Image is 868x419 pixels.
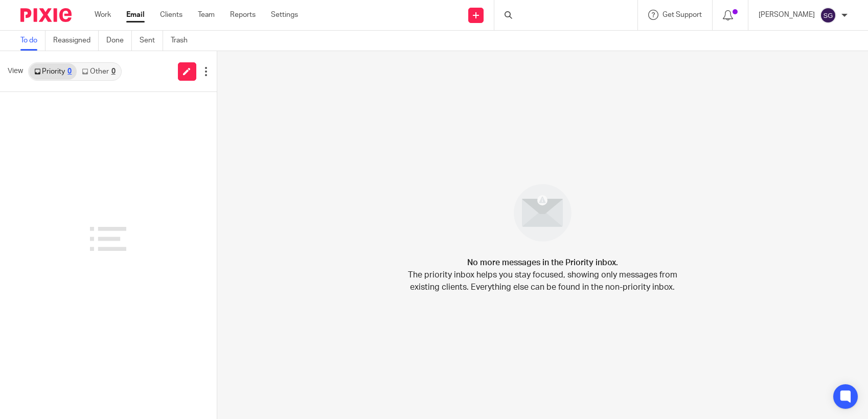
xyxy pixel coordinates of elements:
a: To do [20,31,45,51]
a: Work [95,10,111,20]
img: image [507,177,578,248]
h4: No more messages in the Priority inbox. [467,257,618,269]
a: Email [126,10,145,20]
a: Clients [160,10,182,20]
span: Get Support [663,11,702,18]
a: Reports [230,10,256,20]
div: 0 [111,68,116,75]
a: Other0 [77,63,120,80]
a: Trash [171,31,195,51]
img: svg%3E [820,7,836,24]
a: Reassigned [53,31,99,51]
a: Settings [271,10,298,20]
div: 0 [67,68,72,75]
p: The priority inbox helps you stay focused, showing only messages from existing clients. Everythin... [407,269,678,293]
p: [PERSON_NAME] [759,10,815,20]
span: View [8,66,23,77]
a: Team [198,10,215,20]
a: Done [106,31,132,51]
a: Sent [140,31,163,51]
a: Priority0 [29,63,77,80]
img: Pixie [20,8,72,22]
